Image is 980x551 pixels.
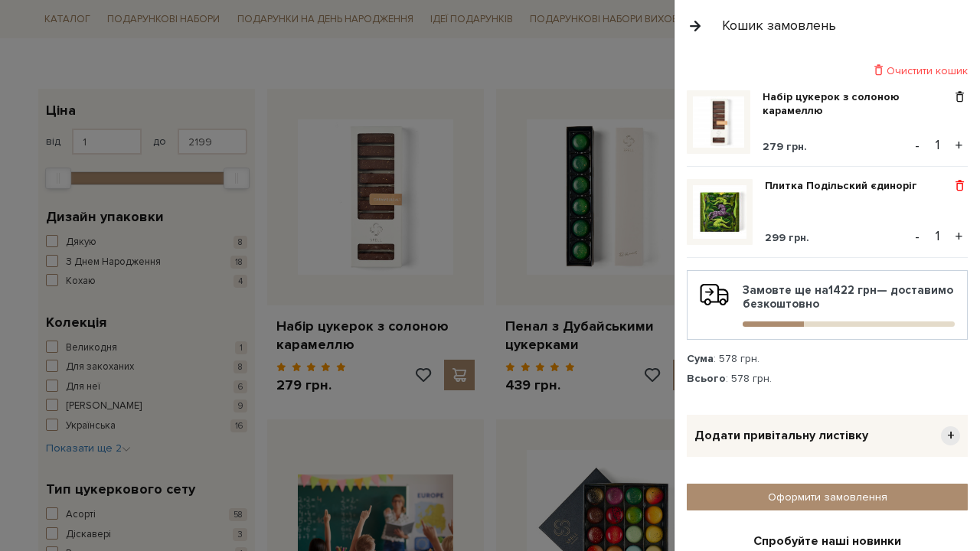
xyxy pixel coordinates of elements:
[950,225,968,248] button: +
[687,484,968,510] a: Оформити замовлення
[693,96,744,148] img: Набір цукерок з солоною карамеллю
[910,225,925,248] button: -
[696,533,959,549] div: Спробуйте наші новинки
[722,17,836,34] div: Кошик замовлень
[687,372,968,386] div: : 578 грн.
[694,428,868,444] span: Додати привітальну листівку
[693,185,746,239] img: Плитка Подільский єдиноріг
[950,134,968,157] button: +
[910,134,925,157] button: -
[828,283,877,297] b: 1422 грн
[687,352,968,366] div: : 578 грн.
[687,352,714,365] strong: Сума
[941,426,960,445] span: +
[700,283,955,327] div: Замовте ще на — доставимо безкоштовно
[687,372,726,385] strong: Всього
[765,231,809,244] span: 299 грн.
[687,64,968,78] div: Очистити кошик
[763,90,952,118] a: Набір цукерок з солоною карамеллю
[763,140,807,153] span: 279 грн.
[765,179,929,193] a: Плитка Подільский єдиноріг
